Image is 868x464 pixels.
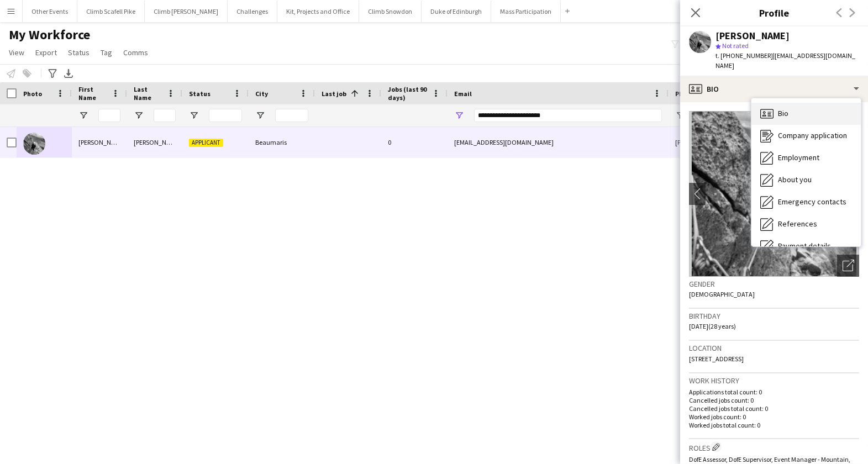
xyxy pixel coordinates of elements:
div: [PERSON_NAME] [716,31,790,41]
span: Last job [322,89,346,98]
button: Other Events [23,1,77,22]
span: Photo [23,89,42,98]
span: Payment details [778,241,831,251]
span: [STREET_ADDRESS] [689,355,744,363]
a: Export [31,45,61,60]
span: Status [68,48,90,57]
button: Mass Participation [491,1,561,22]
img: Emma Reasbeck [23,133,45,155]
span: Jobs (last 90 days) [388,85,428,102]
input: Last Name Filter Input [154,109,176,122]
input: Status Filter Input [209,109,242,122]
p: Cancelled jobs count: 0 [689,396,859,404]
span: Applicant [189,139,223,147]
div: Bio [680,76,868,102]
div: Beaumaris [249,127,315,157]
span: Emergency contacts [778,197,846,207]
div: [PERSON_NAME] [72,127,127,157]
a: Comms [119,45,152,60]
button: Climb Scafell Pike [77,1,145,22]
button: Open Filter Menu [134,110,144,120]
app-action-btn: Advanced filters [46,67,59,80]
div: Open photos pop-in [837,255,859,277]
div: [PHONE_NUMBER] [669,127,810,157]
div: 0 [381,127,448,157]
span: My Workforce [9,27,90,43]
span: Status [189,89,211,98]
button: Kit, Projects and Office [277,1,359,22]
button: Climb Snowdon [359,1,422,22]
div: Bio [751,103,861,125]
h3: Birthday [689,311,859,321]
button: Open Filter Menu [454,110,464,120]
p: Applications total count: 0 [689,388,859,396]
button: Open Filter Menu [189,110,199,120]
div: Emergency contacts [751,191,861,213]
span: t. [PHONE_NUMBER] [716,51,773,60]
a: Status [64,45,94,60]
button: Open Filter Menu [675,110,685,120]
h3: Work history [689,376,859,386]
p: Cancelled jobs total count: 0 [689,404,859,413]
span: View [9,48,24,57]
button: Open Filter Menu [78,110,88,120]
app-action-btn: Export XLSX [62,67,75,80]
span: Employment [778,152,819,162]
a: View [4,45,29,60]
span: [DATE] (28 years) [689,322,736,330]
button: Climb [PERSON_NAME] [145,1,228,22]
div: References [751,213,861,235]
div: [PERSON_NAME] [127,127,182,157]
input: City Filter Input [275,109,308,122]
span: Comms [123,48,148,57]
span: About you [778,175,812,184]
span: | [EMAIL_ADDRESS][DOMAIN_NAME] [716,51,855,70]
p: Worked jobs total count: 0 [689,421,859,429]
a: Tag [96,45,117,60]
h3: Gender [689,279,859,289]
span: Tag [101,48,112,57]
input: Email Filter Input [474,109,662,122]
button: Duke of Edinburgh [422,1,491,22]
span: City [255,89,268,98]
span: Phone [675,89,695,98]
div: Company application [751,125,861,147]
span: Company application [778,130,847,140]
h3: Profile [680,6,868,20]
span: Last Name [134,85,162,102]
button: Open Filter Menu [255,110,265,120]
h3: Roles [689,441,859,453]
h3: Location [689,343,859,353]
div: [EMAIL_ADDRESS][DOMAIN_NAME] [448,127,669,157]
span: References [778,219,817,229]
div: Payment details [751,235,861,257]
span: First Name [78,85,107,102]
span: Bio [778,108,788,118]
p: Worked jobs count: 0 [689,413,859,421]
div: About you [751,169,861,191]
button: Challenges [228,1,277,22]
span: [DEMOGRAPHIC_DATA] [689,290,755,298]
input: First Name Filter Input [98,109,120,122]
div: Employment [751,147,861,169]
span: Email [454,89,472,98]
span: Not rated [722,41,749,50]
img: Crew avatar or photo [689,111,859,277]
span: Export [35,48,57,57]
